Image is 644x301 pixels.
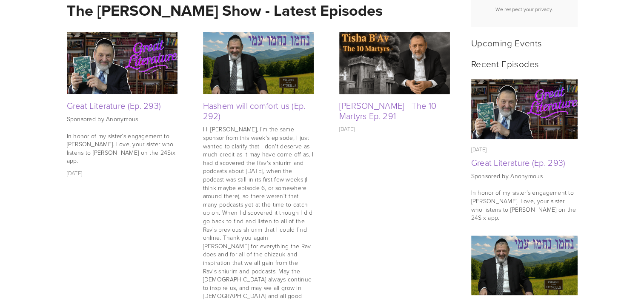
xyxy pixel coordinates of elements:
[471,236,578,295] a: Hashem will comfort us (Ep. 292)
[471,37,578,48] h2: Upcoming Events
[471,79,578,139] a: Great Literature (Ep. 293)
[339,99,437,122] a: [PERSON_NAME] - The 10 Martyrs Ep. 291
[67,169,83,177] time: [DATE]
[67,32,177,94] img: Great Literature (Ep. 293)
[67,99,161,111] a: Great Literature (Ep. 293)
[471,79,578,139] img: Great Literature (Ep. 293)
[339,32,450,94] a: Tisha B'av - The 10 Martyrs Ep. 291
[478,6,570,13] p: We respect your privacy.
[471,58,578,69] h2: Recent Episodes
[339,125,355,133] time: [DATE]
[67,115,177,165] p: Sponsored by Anonymous In honor of my sister’s engagement to [PERSON_NAME]. Love, your sister who...
[471,156,566,168] a: Great Literature (Ep. 293)
[203,99,306,122] a: Hashem will comfort us (Ep. 292)
[203,32,314,94] img: Hashem will comfort us (Ep. 292)
[471,172,578,222] p: Sponsored by Anonymous In honor of my sister’s engagement to [PERSON_NAME]. Love, your sister who...
[339,26,450,100] img: Tisha B'av - The 10 Martyrs Ep. 291
[471,236,578,295] img: Hashem will comfort us (Ep. 292)
[471,145,487,153] time: [DATE]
